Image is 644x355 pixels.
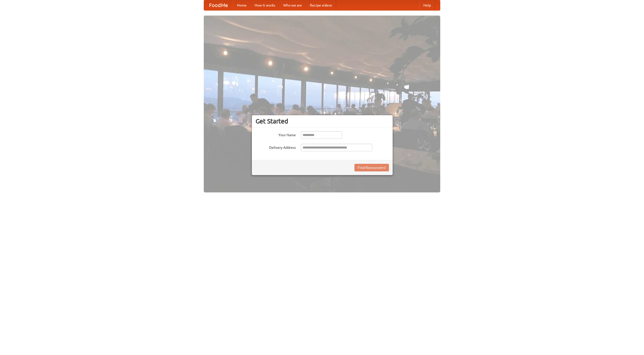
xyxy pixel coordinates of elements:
h3: Get Started [256,117,389,125]
a: FoodMe [204,0,233,10]
a: Who we are [279,0,306,10]
label: Your Name [256,131,296,137]
a: How it works [251,0,279,10]
button: Find Restaurants! [354,164,389,171]
label: Delivery Address [256,144,296,150]
a: Recipe videos [306,0,336,10]
a: Help [419,0,435,10]
a: Home [233,0,251,10]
